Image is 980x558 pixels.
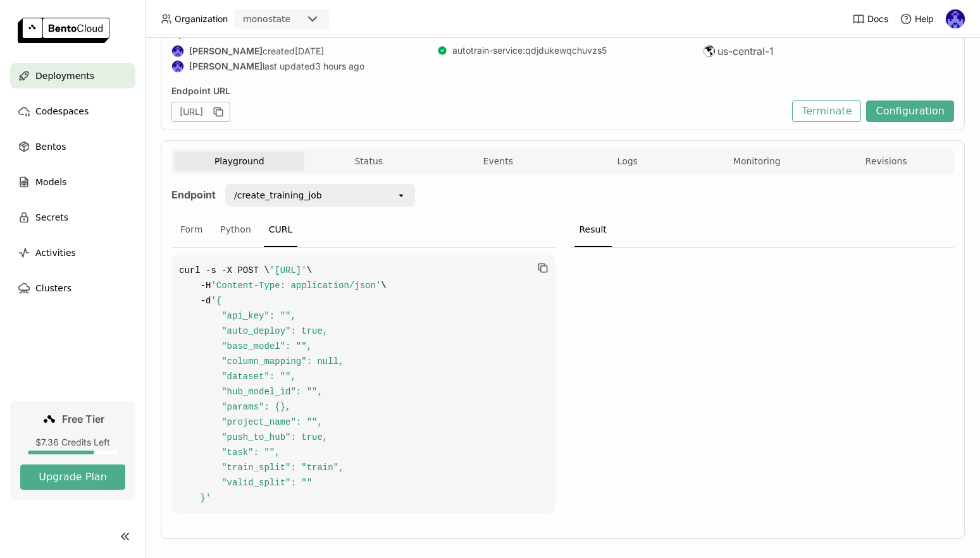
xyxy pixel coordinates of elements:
[171,85,786,97] div: Endpoint URL
[62,413,104,425] span: Free Tier
[270,265,307,276] span: '[URL]'
[295,45,324,57] span: [DATE]
[822,152,952,171] button: Revisions
[10,134,135,159] a: Bentos
[10,99,135,124] a: Codespaces
[10,240,135,265] a: Activities
[792,100,861,122] button: Terminate
[852,13,888,25] a: Docs
[433,152,563,171] button: Events
[10,63,135,88] a: Deployments
[211,281,381,291] span: 'Content-Type: application/json'
[866,100,954,122] button: Configuration
[35,210,68,225] span: Secrets
[35,281,71,296] span: Clusters
[189,61,263,72] strong: [PERSON_NAME]
[35,174,66,190] span: Models
[10,401,135,500] a: Free Tier$7.36 Credits LeftUpgrade Plan
[292,13,293,26] input: Selected monostate.
[171,102,230,122] div: [URL]
[172,61,183,72] img: Andrew correa
[172,45,183,57] img: Andrew correa
[692,152,822,171] button: Monitoring
[304,152,434,171] button: Status
[189,45,263,57] strong: [PERSON_NAME]
[175,152,304,171] button: Playground
[946,9,965,28] img: Andrew correa
[10,276,135,301] a: Clusters
[35,245,76,260] span: Activities
[900,13,934,25] div: Help
[915,13,934,25] span: Help
[617,155,638,167] span: Logs
[452,45,607,56] a: autotrain-service:qdjdukewqchuvzs5
[10,205,135,230] a: Secrets
[35,68,94,83] span: Deployments
[171,45,422,58] div: created
[867,13,888,25] span: Docs
[18,18,109,43] img: logo
[20,464,125,490] button: Upgrade Plan
[264,213,298,247] div: CURL
[171,60,422,73] div: last updated
[171,188,216,201] strong: Endpoint
[35,139,66,154] span: Bentos
[175,213,208,247] div: Form
[243,13,290,25] div: monostate
[35,104,89,119] span: Codespaces
[574,213,612,247] div: Result
[315,61,364,72] span: 3 hours ago
[396,190,406,200] svg: open
[323,189,325,202] input: Selected /create_training_job.
[234,189,322,202] div: /create_training_job
[20,437,125,448] div: $7.36 Credits Left
[10,169,135,195] a: Models
[175,13,228,25] span: Organization
[215,213,256,247] div: Python
[171,255,555,513] code: curl -s -X POST \ \ -H \ -d
[717,45,774,58] span: us-central-1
